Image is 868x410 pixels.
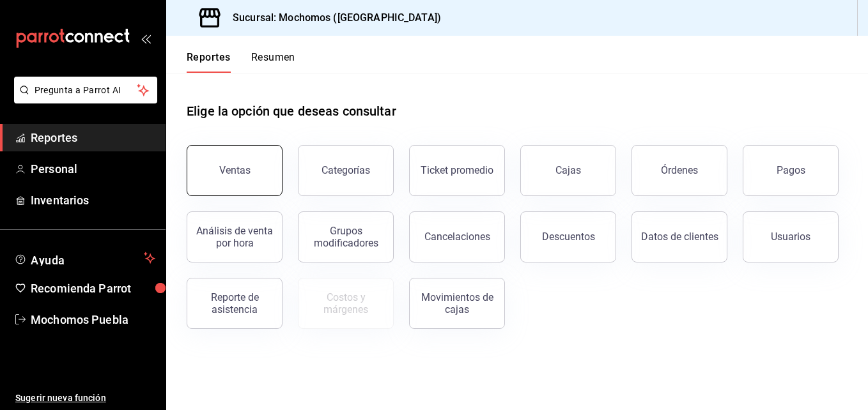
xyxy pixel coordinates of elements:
[251,51,295,73] button: Resumen
[35,84,137,97] span: Pregunta a Parrot AI
[306,225,385,249] div: Grupos modificadores
[31,160,155,178] span: Personal
[187,102,396,121] h1: Elige la opción que deseas consultar
[31,311,155,328] span: Mochomos Puebla
[555,164,581,176] div: Cajas
[195,291,274,315] div: Reporte de asistencia
[31,250,139,266] span: Ayuda
[542,231,595,243] div: Descuentos
[9,93,157,106] a: Pregunta a Parrot AI
[14,77,157,103] button: Pregunta a Parrot AI
[661,164,698,176] div: Órdenes
[306,291,385,315] div: Costos y márgenes
[298,278,394,329] button: Contrata inventarios para ver este reporte
[222,10,441,26] h3: Sucursal: Mochomos ([GEOGRAPHIC_DATA])
[31,280,155,297] span: Recomienda Parrot
[632,211,727,262] button: Datos de clientes
[187,145,283,196] button: Ventas
[417,291,497,315] div: Movimientos de cajas
[424,231,490,243] div: Cancelaciones
[187,211,283,262] button: Análisis de venta por hora
[771,231,810,243] div: Usuarios
[31,192,155,209] span: Inventarios
[409,278,505,329] button: Movimientos de cajas
[187,51,231,73] button: Reportes
[141,33,151,43] button: open_drawer_menu
[298,145,394,196] button: Categorías
[409,145,505,196] button: Ticket promedio
[421,164,493,176] div: Ticket promedio
[195,225,274,249] div: Análisis de venta por hora
[298,211,394,262] button: Grupos modificadores
[219,164,251,176] div: Ventas
[322,164,370,176] div: Categorías
[409,211,505,262] button: Cancelaciones
[520,211,616,262] button: Descuentos
[743,211,839,262] button: Usuarios
[777,164,805,176] div: Pagos
[187,51,295,73] div: navigation tabs
[187,278,283,329] button: Reporte de asistencia
[15,391,155,405] span: Sugerir nueva función
[31,129,155,146] span: Reportes
[632,145,727,196] button: Órdenes
[743,145,839,196] button: Pagos
[520,145,616,196] button: Cajas
[641,231,718,243] div: Datos de clientes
